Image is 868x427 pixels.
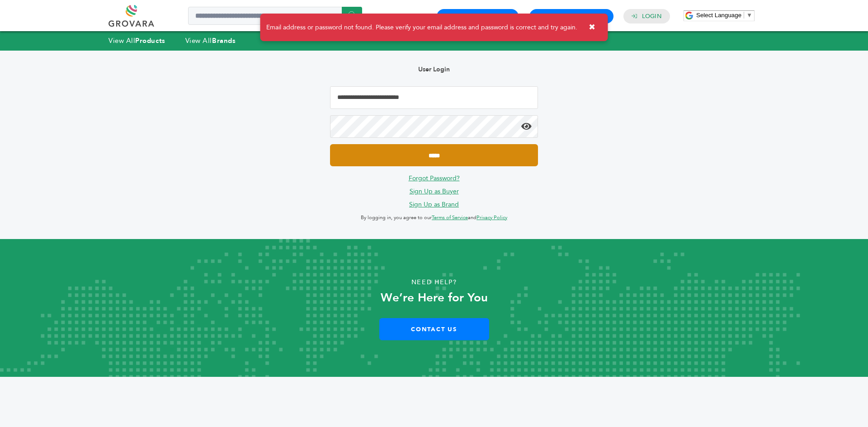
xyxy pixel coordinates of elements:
[642,12,662,20] a: Login
[266,23,577,32] span: Email address or password not found. Please verify your email address and password is correct and...
[409,200,459,209] a: Sign Up as Brand
[476,214,507,221] a: Privacy Policy
[410,187,459,196] a: Sign Up as Buyer
[696,12,741,19] span: Select Language
[696,12,752,19] a: Select Language​
[746,12,752,19] span: ▼
[330,86,538,109] input: Email Address
[108,36,165,45] a: View AllProducts
[538,12,605,20] a: Brand Registration
[432,214,468,221] a: Terms of Service
[582,18,602,37] button: ✖
[379,318,489,340] a: Contact Us
[330,115,538,138] input: Password
[212,36,236,45] strong: Brands
[445,12,510,20] a: Buyer Registration
[43,276,825,289] p: Need Help?
[409,174,460,183] a: Forgot Password?
[188,7,362,25] input: Search a product or brand...
[330,212,538,223] p: By logging in, you agree to our and
[744,12,744,19] span: ​
[381,290,488,306] strong: We’re Here for You
[135,36,165,45] strong: Products
[185,36,236,45] a: View AllBrands
[418,65,450,74] b: User Login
